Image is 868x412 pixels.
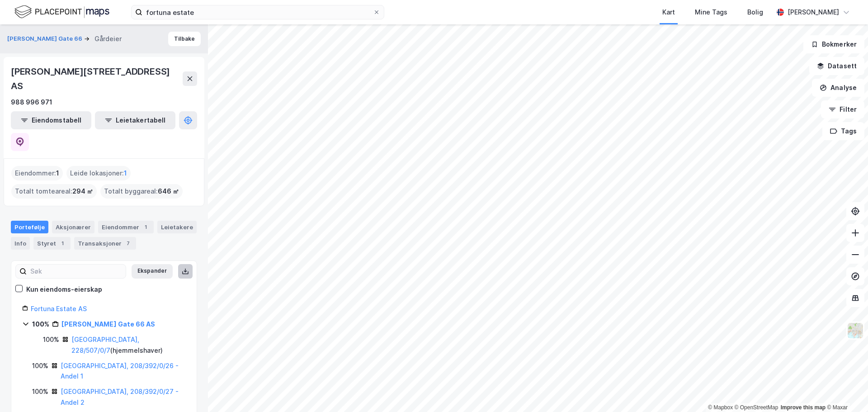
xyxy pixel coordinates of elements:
[123,239,132,248] div: 7
[11,184,97,199] div: Totalt tomteareal :
[95,111,175,129] button: Leietakertabell
[61,388,179,406] a: [GEOGRAPHIC_DATA], 208/392/0/27 - Andel 2
[56,168,59,179] span: 1
[32,360,48,371] div: 100%
[11,221,48,233] div: Portefølje
[747,7,763,18] div: Bolig
[52,221,94,233] div: Aksjonærer
[132,264,173,279] button: Ekspander
[72,186,93,197] span: 294 ㎡
[100,184,183,199] div: Totalt byggareal :
[11,97,52,108] div: 988 996 971
[141,223,150,232] div: 1
[43,334,59,345] div: 100%
[94,33,122,44] div: Gårdeier
[32,386,48,397] div: 100%
[11,64,183,93] div: [PERSON_NAME][STREET_ADDRESS] AS
[33,237,71,250] div: Styret
[66,166,131,180] div: Leide lokasjoner :
[32,319,49,330] div: 100%
[803,35,864,53] button: Bokmerker
[27,265,126,278] input: Søk
[812,79,864,97] button: Analyse
[695,7,727,18] div: Mine Tags
[14,4,109,20] img: logo.f888ab2527a4732fd821a326f86c7f29.svg
[11,237,30,250] div: Info
[158,186,179,197] span: 646 ㎡
[11,166,63,180] div: Eiendommer :
[168,32,201,46] button: Tilbake
[71,334,186,356] div: ( hjemmelshaver )
[823,369,868,412] div: Kontrollprogram for chat
[142,5,373,19] input: Søk på adresse, matrikkel, gårdeiere, leietakere eller personer
[98,221,154,233] div: Eiendommer
[708,404,733,411] a: Mapbox
[31,305,87,313] a: Fortuna Estate AS
[61,320,155,328] a: [PERSON_NAME] Gate 66 AS
[61,362,179,380] a: [GEOGRAPHIC_DATA], 208/392/0/26 - Andel 1
[735,404,778,411] a: OpenStreetMap
[58,239,67,248] div: 1
[157,221,197,233] div: Leietakere
[823,369,868,412] iframe: Chat Widget
[662,7,675,18] div: Kart
[71,336,139,354] a: [GEOGRAPHIC_DATA], 228/507/0/7
[821,100,864,118] button: Filter
[847,322,864,339] img: Z
[74,237,136,250] div: Transaksjoner
[26,284,102,295] div: Kun eiendoms-eierskap
[822,122,864,140] button: Tags
[7,34,84,43] button: [PERSON_NAME] Gate 66
[11,111,91,129] button: Eiendomstabell
[781,404,826,411] a: Improve this map
[124,168,127,179] span: 1
[809,57,864,75] button: Datasett
[788,7,839,18] div: [PERSON_NAME]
